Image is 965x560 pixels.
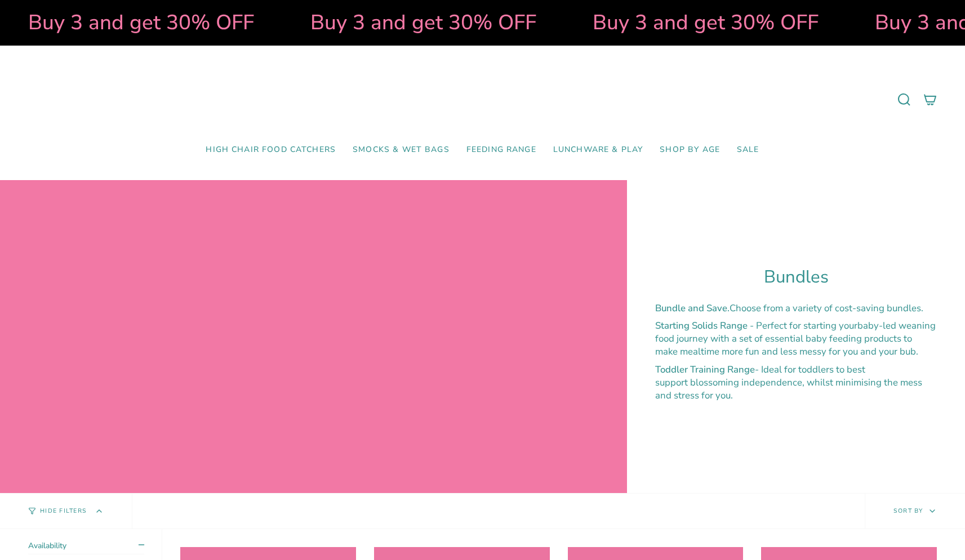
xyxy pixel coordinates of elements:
[651,137,728,163] a: Shop by Age
[19,8,244,37] strong: Buy 3 and get 30% OFF
[197,137,344,163] a: High Chair Food Catchers
[40,508,87,514] span: Hide Filters
[353,145,450,155] span: Smocks & Wet Bags
[344,137,458,163] a: Smocks & Wet Bags
[737,145,759,155] span: SALE
[655,319,748,332] strong: Starting Solids Range
[466,145,536,155] span: Feeding Range
[301,8,527,37] strong: Buy 3 and get 30% OFF
[545,137,651,163] a: Lunchware & Play
[655,363,937,402] p: - Ideal for toddlers to best support blossoming independence, whilst minimising the mess and stre...
[553,145,643,155] span: Lunchware & Play
[728,137,768,163] a: SALE
[385,62,580,137] a: Mumma’s Little Helpers
[893,507,923,515] span: Sort by
[583,8,809,37] strong: Buy 3 and get 30% OFF
[655,302,937,315] p: Choose from a variety of cost-saving bundles.
[206,145,336,155] span: High Chair Food Catchers
[865,494,965,528] button: Sort by
[28,540,66,551] span: Availability
[655,267,937,288] h1: Bundles
[28,540,144,554] summary: Availability
[655,319,937,358] p: - Perfect for starting your
[655,302,730,315] strong: Bundle and Save.
[458,137,545,163] a: Feeding Range
[660,145,720,155] span: Shop by Age
[655,363,755,376] strong: Toddler Training Range
[655,319,936,358] span: baby-led weaning food journey with a set of essential baby feeding products to make mealtime more...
